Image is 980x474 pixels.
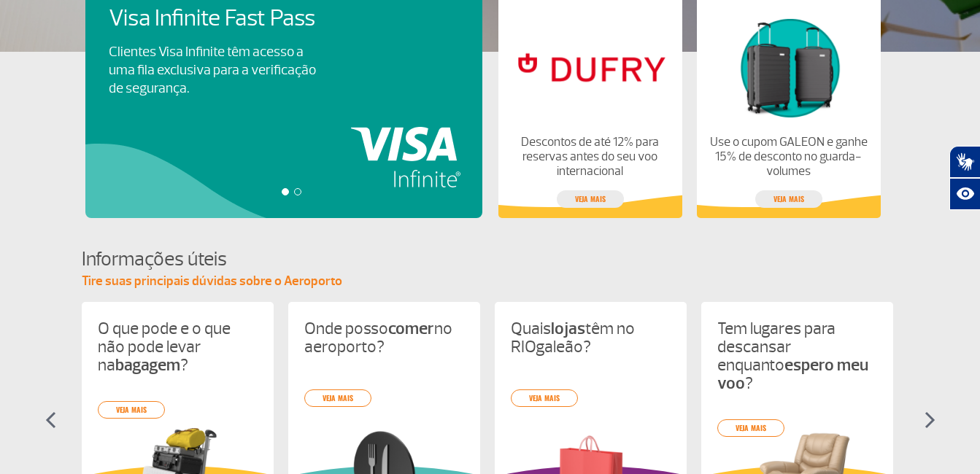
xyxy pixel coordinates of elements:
img: Guarda-volumes [709,11,868,123]
img: Lojas [510,11,669,123]
h4: Visa Infinite Fast Pass [109,5,341,32]
button: Abrir tradutor de língua de sinais. [949,146,980,178]
h4: Informações úteis [82,246,899,273]
a: veja mais [511,389,578,407]
a: veja mais [557,190,624,208]
strong: comer [388,318,434,339]
a: Visa Infinite Fast PassClientes Visa Infinite têm acesso a uma fila exclusiva para a verificação ... [109,5,459,98]
a: veja mais [755,190,822,208]
img: seta-direita [925,411,935,429]
p: Descontos de até 12% para reservas antes do seu voo internacional [510,135,669,179]
strong: lojas [551,318,585,339]
a: veja mais [304,389,371,407]
div: Plugin de acessibilidade da Hand Talk. [949,146,980,210]
strong: espero meu voo [717,354,868,394]
p: Use o cupom GALEON e ganhe 15% de desconto no guarda-volumes [709,135,868,179]
p: Onde posso no aeroporto? [304,319,464,356]
button: Abrir recursos assistivos. [949,178,980,210]
p: Tire suas principais dúvidas sobre o Aeroporto [82,273,899,290]
strong: bagagem [115,354,180,376]
a: veja mais [98,401,165,419]
p: Clientes Visa Infinite têm acesso a uma fila exclusiva para a verificação de segurança. [109,43,316,98]
p: Quais têm no RIOgaleão? [511,319,671,356]
a: veja mais [717,419,784,437]
img: seta-esquerda [45,411,56,429]
p: Tem lugares para descansar enquanto ? [717,319,877,392]
p: O que pode e o que não pode levar na ? [98,319,258,374]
